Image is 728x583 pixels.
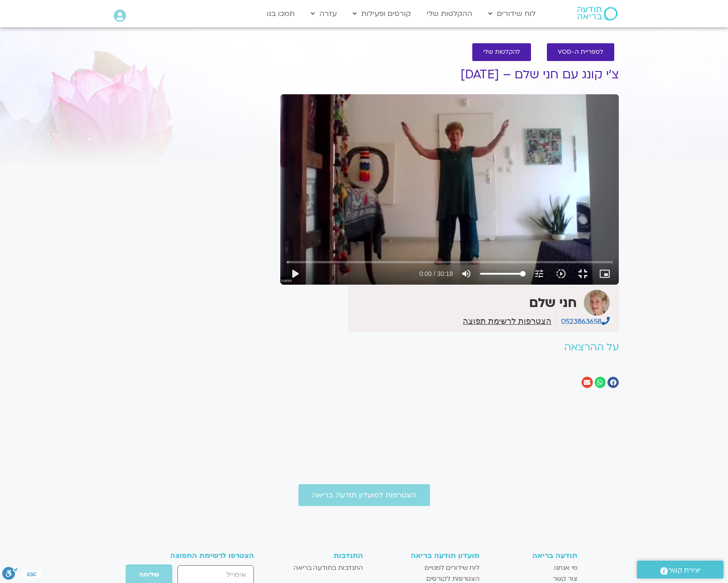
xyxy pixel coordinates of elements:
[489,552,578,560] h3: תודעה בריאה
[529,294,577,312] strong: חני שלם
[279,563,363,573] a: התנדבות בתודעה בריאה
[581,377,593,388] div: שיתוף ב email
[547,43,614,61] a: לספריית ה-VOD
[372,563,479,573] a: לוח שידורים למנויים
[306,5,341,22] a: עזרה
[372,552,479,560] h3: מועדון תודעה בריאה
[489,563,578,573] a: מי אנחנו
[561,317,610,327] a: 0523863658
[607,377,619,388] div: שיתוף ב facebook
[312,491,416,499] span: הצטרפות למועדון תודעה בריאה
[425,563,480,573] span: לוח שידורים למנויים
[584,290,610,316] img: חני שלם
[577,7,617,20] img: תודעה בריאה
[298,484,430,506] a: הצטרפות למועדון תודעה בריאה
[262,5,299,22] a: תמכו בנו
[668,564,701,577] span: יצירת קשר
[279,552,363,560] h3: התנדבות
[463,317,551,325] a: הצטרפות לרשימת תפוצה
[595,377,606,388] div: שיתוף ב whatsapp
[472,43,531,61] a: להקלטות שלי
[422,5,477,22] a: ההקלטות שלי
[484,5,540,22] a: לוח שידורים
[151,552,254,560] h3: הצטרפו לרשימת התפוצה
[554,563,577,573] span: מי אנחנו
[293,563,363,573] span: התנדבות בתודעה בריאה
[139,571,159,578] span: שליחה
[637,561,723,578] a: יצירת קשר
[483,49,520,56] span: להקלטות שלי
[280,342,619,353] h2: על ההרצאה
[348,5,415,22] a: קורסים ופעילות
[558,49,603,56] span: לספריית ה-VOD
[280,68,619,82] h1: צ’י קונג עם חני שלם – [DATE]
